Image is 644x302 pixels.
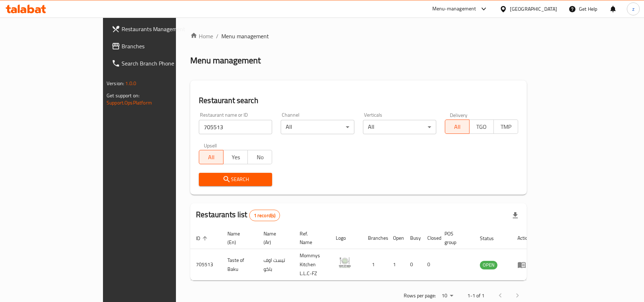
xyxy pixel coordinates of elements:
[330,227,362,249] th: Logo
[472,122,491,132] span: TGO
[107,98,152,107] a: Support.OpsPlatform
[281,120,354,134] div: All
[336,254,354,272] img: Taste of Baku
[294,249,330,281] td: Mommys Kitchen L.L.C-FZ
[444,229,466,247] span: POS group
[205,175,266,184] span: Search
[190,227,536,281] table: enhanced table
[190,32,527,40] nav: breadcrumb
[404,291,436,300] p: Rows per page:
[221,32,269,40] span: Menu management
[362,227,387,249] th: Branches
[450,112,468,117] label: Delivery
[422,227,439,249] th: Closed
[387,227,404,249] th: Open
[387,249,404,281] td: 1
[199,95,518,106] h2: Restaurant search
[632,5,634,13] span: z
[467,291,485,300] p: 1-1 of 1
[251,152,269,162] span: No
[493,120,518,134] button: TMP
[439,291,456,301] div: Rows per page:
[250,212,280,219] span: 1 record(s)
[204,143,217,148] label: Upsell
[226,152,245,162] span: Yes
[480,261,497,269] span: OPEN
[222,249,258,281] td: Taste of Baku
[106,55,211,72] a: Search Branch Phone
[507,207,524,224] div: Export file
[199,150,223,164] button: All
[404,227,422,249] th: Busy
[227,229,249,247] span: Name (En)
[199,120,272,134] input: Search for restaurant name or ID..
[448,122,467,132] span: All
[480,234,503,243] span: Status
[122,59,205,68] span: Search Branch Phone
[422,249,439,281] td: 0
[216,32,218,40] li: /
[264,229,285,247] span: Name (Ar)
[300,229,321,247] span: Ref. Name
[199,173,272,186] button: Search
[122,42,205,50] span: Branches
[497,122,515,132] span: TMP
[196,209,280,221] h2: Restaurants list
[125,79,136,88] span: 1.0.0
[247,150,272,164] button: No
[510,5,557,13] div: [GEOGRAPHIC_DATA]
[445,120,470,134] button: All
[469,120,494,134] button: TGO
[512,227,536,249] th: Action
[190,55,261,66] h2: Menu management
[122,25,205,33] span: Restaurants Management
[258,249,294,281] td: تيست اوف باكو
[202,152,221,162] span: All
[223,150,248,164] button: Yes
[107,91,139,100] span: Get support on:
[196,234,210,243] span: ID
[106,38,211,55] a: Branches
[363,120,436,134] div: All
[106,20,211,38] a: Restaurants Management
[404,249,422,281] td: 0
[432,5,476,13] div: Menu-management
[107,79,124,88] span: Version:
[362,249,387,281] td: 1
